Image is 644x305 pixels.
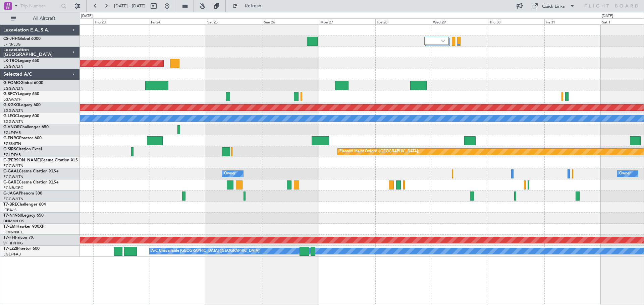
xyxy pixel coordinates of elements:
[3,241,23,246] a: VHHH/HKG
[544,18,601,24] div: Fri 31
[3,37,18,41] span: CS-JHH
[7,13,73,24] button: All Aircraft
[3,152,21,157] a: EGLF/FAB
[81,13,93,19] div: [DATE]
[3,230,23,235] a: LFMN/NCE
[3,81,20,85] span: G-FOMO
[3,158,41,162] span: G-[PERSON_NAME]
[3,114,39,118] a: G-LEGCLegacy 600
[602,13,613,19] div: [DATE]
[3,59,39,63] a: LX-TROLegacy 650
[3,247,17,251] span: T7-LZZI
[619,169,631,179] div: Owner
[3,174,23,179] a: EGGW/LTN
[3,125,20,129] span: G-VNOR
[3,197,23,202] a: EGGW/LTN
[3,141,21,146] a: EGSS/STN
[3,119,23,124] a: EGGW/LTN
[3,236,34,240] a: T7-FFIFalcon 7X
[3,219,24,224] a: DNMM/LOS
[3,214,44,218] a: T7-N1960Legacy 650
[3,37,41,41] a: CS-JHHGlobal 6000
[3,225,16,229] span: T7-EMI
[20,1,59,11] input: Trip Number
[441,40,445,42] img: arrow-gray.svg
[3,147,42,151] a: G-SIRSCitation Excel
[3,169,19,173] span: G-GAAL
[224,169,235,179] div: Owner
[3,180,19,184] span: G-GARE
[3,185,23,190] a: EGNR/CEG
[432,18,488,24] div: Wed 29
[375,18,432,24] div: Tue 28
[17,16,71,21] span: All Aircraft
[3,180,59,184] a: G-GARECessna Citation XLS+
[3,203,17,207] span: T7-BRE
[3,208,18,213] a: LTBA/ISL
[3,81,43,85] a: G-FOMOGlobal 6000
[229,1,269,11] button: Refresh
[3,225,44,229] a: T7-EMIHawker 900XP
[263,18,319,24] div: Sun 26
[3,64,23,69] a: EGGW/LTN
[114,3,146,9] span: [DATE] - [DATE]
[239,4,267,8] span: Refresh
[3,214,22,218] span: T7-N1960
[93,18,150,24] div: Thu 23
[3,136,19,140] span: G-ENRG
[3,163,23,168] a: EGGW/LTN
[3,92,18,96] span: G-SPCY
[3,42,21,47] a: LFPB/LBG
[3,92,39,96] a: G-SPCYLegacy 650
[3,136,42,140] a: G-ENRGPraetor 600
[3,158,78,162] a: G-[PERSON_NAME]Cessna Citation XLS
[151,246,260,256] div: A/C Unavailable [GEOGRAPHIC_DATA] ([GEOGRAPHIC_DATA])
[150,18,206,24] div: Fri 24
[3,192,19,196] span: G-JAGA
[3,97,21,102] a: LGAV/ATH
[3,86,23,91] a: EGGW/LTN
[3,114,18,118] span: G-LEGC
[3,130,21,135] a: EGLF/FAB
[3,147,16,151] span: G-SIRS
[542,3,565,10] div: Quick Links
[3,236,15,240] span: T7-FFI
[3,247,40,251] a: T7-LZZIPraetor 600
[3,103,19,107] span: G-KGKG
[3,103,41,107] a: G-KGKGLegacy 600
[3,59,18,63] span: LX-TRO
[319,18,375,24] div: Mon 27
[339,147,419,157] div: Planned Maint Oxford ([GEOGRAPHIC_DATA])
[3,125,49,129] a: G-VNORChallenger 650
[488,18,544,24] div: Thu 30
[3,192,42,196] a: G-JAGAPhenom 300
[3,108,23,113] a: EGGW/LTN
[206,18,262,24] div: Sat 25
[3,252,21,257] a: EGLF/FAB
[3,169,59,173] a: G-GAALCessna Citation XLS+
[529,1,578,11] button: Quick Links
[3,203,46,207] a: T7-BREChallenger 604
